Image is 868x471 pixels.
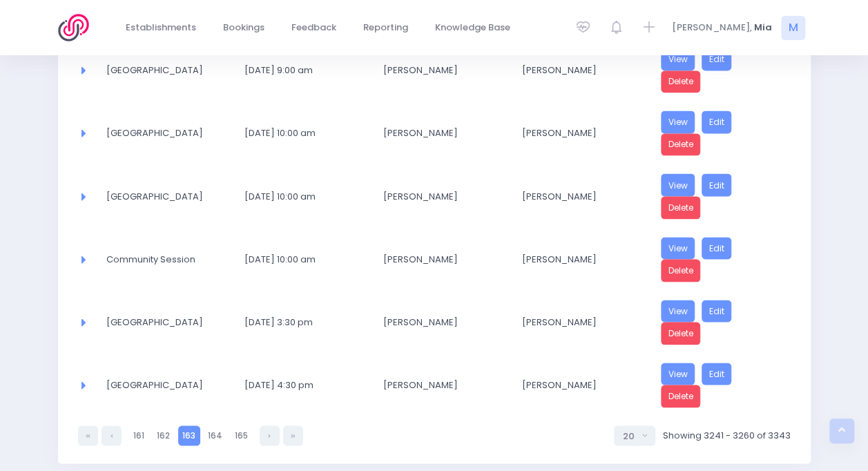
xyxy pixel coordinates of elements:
span: Reporting [363,21,408,35]
img: Logo [58,14,97,41]
a: 162 [153,425,175,445]
a: Feedback [280,15,348,41]
a: 164 [204,425,227,445]
span: Knowledge Base [435,21,510,35]
a: First [78,425,98,445]
span: M [781,16,805,40]
a: 161 [128,425,148,445]
a: Knowledge Base [424,15,522,41]
span: Bookings [223,21,264,35]
a: Previous [102,425,122,445]
a: 163 [178,425,200,445]
span: Feedback [291,21,336,35]
a: 165 [231,425,253,445]
span: Mia [754,21,772,35]
button: Select page size [614,425,655,445]
a: Establishments [115,15,208,41]
a: Bookings [212,15,276,41]
a: Reporting [352,15,420,41]
div: 20 [623,429,638,443]
a: Next [260,425,280,445]
span: Showing 3241 - 3260 of 3343 [662,428,790,442]
span: [PERSON_NAME], [672,21,752,35]
span: Establishments [126,21,196,35]
a: Last [283,425,303,445]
